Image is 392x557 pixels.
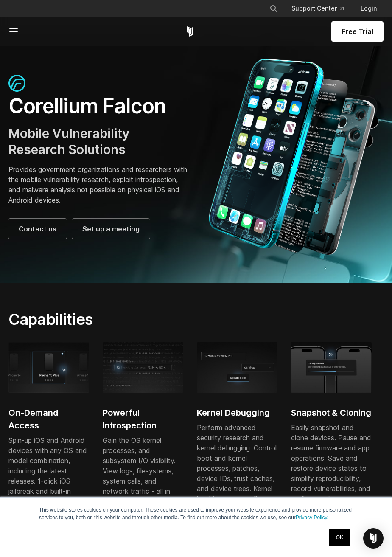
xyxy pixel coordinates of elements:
[291,422,372,534] div: Easily snapshot and clone devices. Pause and resume firmware and app operations. Save and restore...
[197,342,277,392] img: Kernel debugging, update hook
[8,126,129,157] span: Mobile Vulnerability Research Solutions
[329,529,350,546] a: OK
[8,164,188,205] p: Provides government organizations and researchers with the mobile vulnerability research, exploit...
[8,435,89,547] div: Spin-up iOS and Android devices with any OS and model combination, including the latest releases....
[8,93,188,119] h1: Corellium Falcon
[8,219,67,239] a: Contact us
[19,224,56,234] span: Contact us
[296,515,328,520] a: Privacy Policy.
[103,342,183,392] img: Coding illustration
[72,219,150,239] a: Set up a meeting
[197,406,277,419] h2: Kernel Debugging
[8,75,25,92] img: falcon-icon
[266,1,281,16] button: Search
[8,310,253,329] h2: Capabilities
[363,528,384,549] div: Open Intercom Messenger
[342,26,373,37] span: Free Trial
[204,58,384,256] img: Corellium_Falcon Hero 1
[291,406,372,419] h2: Snapshot & Cloning
[39,506,353,521] p: This website stores cookies on your computer. These cookies are used to improve your website expe...
[185,26,196,37] a: Corellium Home
[291,342,372,392] img: Process of taking snapshot and creating a backup of the iPhone virtual device.
[331,21,384,42] a: Free Trial
[82,224,140,234] span: Set up a meeting
[354,1,384,16] a: Login
[197,422,277,534] div: Perform advanced security research and kernel debugging. Control boot and kernel processes, patch...
[285,1,350,16] a: Support Center
[103,406,183,432] h2: Powerful Introspection
[263,1,384,16] div: Navigation Menu
[8,406,89,432] h2: On-Demand Access
[8,342,89,392] img: iPhone 15 Plus; 6 cores
[103,435,183,537] div: Gain the OS kernel, processes, and subsystem I/O visibility. View logs, filesystems, system calls...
